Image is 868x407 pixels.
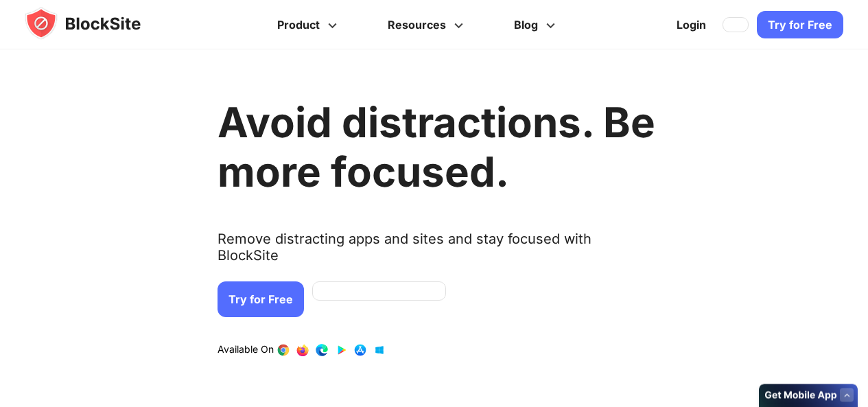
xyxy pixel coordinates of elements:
[218,281,304,317] a: Try for Free
[218,343,274,357] text: Available On
[25,7,167,40] img: blocksite-icon.5d769676.svg
[218,97,655,196] h1: Avoid distractions. Be more focused.
[757,11,843,38] a: Try for Free
[668,8,714,41] a: Login
[218,231,655,275] text: Remove distracting apps and sites and stay focused with BlockSite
